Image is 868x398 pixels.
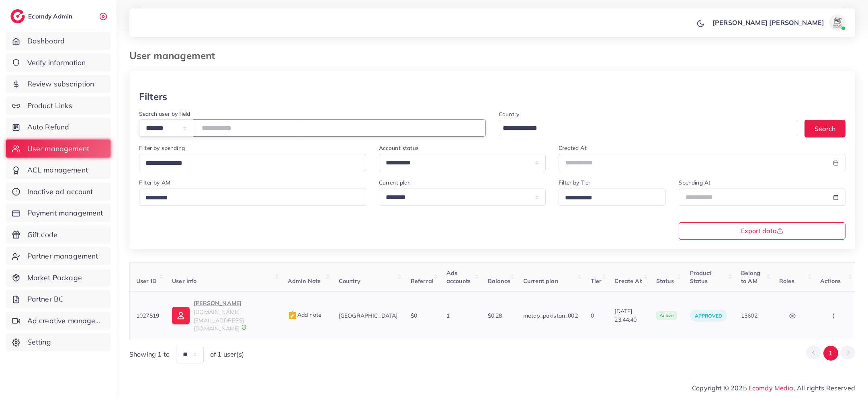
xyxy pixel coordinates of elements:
input: Search for option [500,122,788,135]
input: Search for option [143,157,356,170]
a: logoEcomdy Admin [10,9,74,23]
a: Gift code [6,226,111,244]
a: [PERSON_NAME] [PERSON_NAME]avatar [708,14,849,31]
div: Search for option [139,154,366,171]
a: Auto Refund [6,118,111,136]
span: Partner BC [27,294,64,304]
input: Search for option [562,192,655,204]
ul: Pagination [806,346,855,361]
span: Auto Refund [27,122,70,132]
span: Review subscription [27,79,94,89]
a: Partner BC [6,290,111,308]
p: [PERSON_NAME] [PERSON_NAME] [712,18,824,27]
img: avatar [829,14,845,31]
span: User management [27,144,89,154]
span: ACL management [27,165,88,175]
span: Payment management [27,208,103,218]
div: Search for option [499,120,798,136]
a: Market Package [6,269,111,287]
span: Market Package [27,273,82,283]
input: Search for option [143,192,356,204]
span: Partner management [27,251,98,261]
img: logo [10,9,25,23]
a: Setting [6,333,111,351]
span: Gift code [27,230,57,240]
span: Product Links [27,101,72,111]
span: Verify information [27,57,86,68]
a: User management [6,140,111,158]
a: Product Links [6,96,111,115]
span: Ad creative management [27,316,104,326]
h2: Ecomdy Admin [28,12,74,20]
a: Partner management [6,247,111,265]
span: Setting [27,337,51,347]
a: Dashboard [6,32,111,50]
a: Ad creative management [6,312,111,330]
a: Verify information [6,53,111,72]
span: Inactive ad account [27,187,93,197]
a: Review subscription [6,75,111,93]
a: Inactive ad account [6,183,111,201]
button: Go to page 1 [823,346,838,361]
a: ACL management [6,161,111,179]
span: Dashboard [27,36,65,46]
div: Search for option [559,189,665,206]
a: Payment management [6,204,111,222]
div: Search for option [139,189,366,206]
